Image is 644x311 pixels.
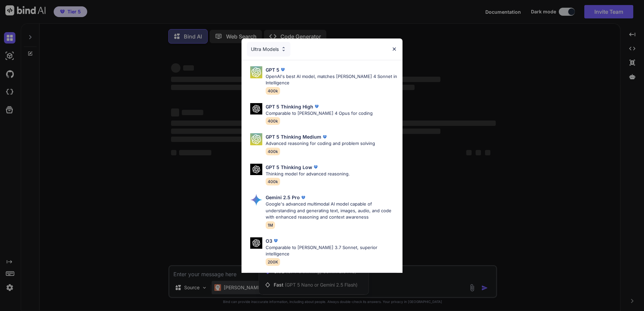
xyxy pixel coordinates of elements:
span: 400k [266,117,280,125]
img: premium [312,164,319,170]
img: premium [300,194,307,201]
p: Gemini 2.5 Pro [266,194,300,201]
img: close [391,46,397,52]
img: Pick Models [250,237,262,249]
p: Comparable to [PERSON_NAME] 4 Opus for coding [266,110,373,117]
p: GPT 5 Thinking High [266,103,313,110]
img: premium [279,66,286,73]
span: 400k [266,87,280,95]
p: GPT 5 [266,66,279,73]
p: Thinking model for advanced reasoning. [266,171,350,177]
span: 400k [266,148,280,155]
div: Ultra Models [247,42,290,57]
span: 200K [266,258,280,266]
img: Pick Models [250,164,262,175]
img: Pick Models [250,103,262,115]
img: Pick Models [281,46,286,52]
p: Advanced reasoning for coding and problem solving [266,140,375,147]
span: 1M [266,221,275,229]
img: premium [321,134,328,140]
img: Pick Models [250,133,262,145]
p: GPT 5 Thinking Low [266,164,312,171]
img: premium [272,237,279,244]
span: 400k [266,178,280,185]
p: Comparable to [PERSON_NAME] 3.7 Sonnet, superior intelligence [266,244,397,257]
p: O3 [266,237,272,244]
img: Pick Models [250,66,262,78]
p: Google's advanced multimodal AI model capable of understanding and generating text, images, audio... [266,201,397,221]
p: OpenAI's best AI model, matches [PERSON_NAME] 4 Sonnet in Intelligence [266,73,397,86]
img: Pick Models [250,194,262,206]
img: premium [313,103,320,110]
p: GPT 5 Thinking Medium [266,133,321,140]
